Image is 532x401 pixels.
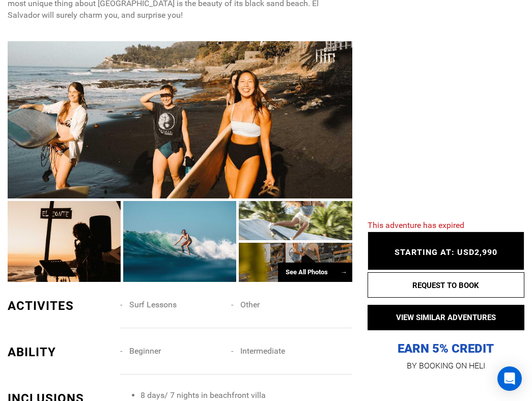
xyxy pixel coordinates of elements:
button: VIEW SIMILAR ADVENTURES [368,305,524,330]
p: EARN 5% CREDIT [368,239,524,357]
span: → [341,268,347,276]
button: REQUEST TO BOOK [368,272,524,298]
div: ABILITY [8,343,113,361]
span: Surf Lessons [129,300,177,309]
span: Beginner [129,346,161,356]
span: Intermediate [240,346,285,356]
div: Open Intercom Messenger [497,366,522,391]
div: See All Photos [278,263,352,282]
span: Other [240,300,260,309]
span: STARTING AT: USD2,990 [395,247,497,257]
span: This adventure has expired [368,220,464,230]
div: ACTIVITES [8,297,113,314]
p: BY BOOKING ON HELI [368,359,524,373]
